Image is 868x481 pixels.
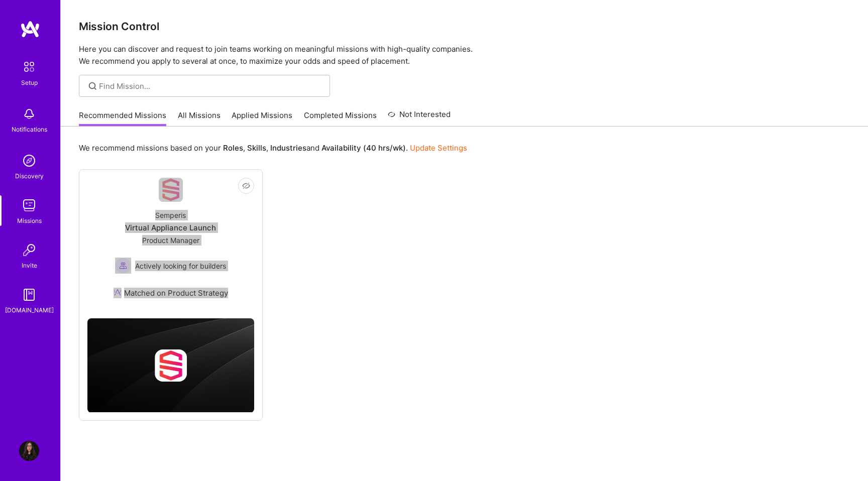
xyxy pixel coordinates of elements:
img: Company logo [155,349,187,382]
b: Availability (40 hrs/wk) [321,143,406,153]
i: icon SearchGrey [87,80,98,92]
a: Completed Missions [304,110,377,127]
a: Update Settings [410,143,467,153]
div: [DOMAIN_NAME] [5,305,54,315]
img: discovery [19,151,39,171]
span: Actively looking for builders [135,261,226,271]
img: Invite [19,240,39,260]
img: logo [20,20,40,38]
div: Virtual Appliance Launch [125,222,216,233]
input: Find Mission... [99,81,322,91]
a: Company LogoSemperisVirtual Appliance LaunchProduct Manager Actively looking for buildersActively... [87,178,254,310]
b: Industries [270,143,306,153]
b: Roles [223,143,243,153]
a: User Avatar [17,441,42,461]
a: Recommended Missions [79,110,166,127]
div: Semperis [155,210,186,220]
div: Matched on Product Strategy [114,288,228,298]
img: bell [19,104,39,124]
a: Applied Missions [232,110,292,127]
span: Product Manager [142,236,199,245]
img: Company Logo [159,178,183,202]
p: We recommend missions based on your , , and . [79,143,467,153]
img: Ateam Purple Icon [114,288,122,296]
a: Not Interested [388,108,451,127]
div: Notifications [12,124,47,135]
img: setup [19,56,40,77]
h3: Mission Control [79,20,850,33]
img: cover [87,318,254,413]
div: Missions [17,215,42,226]
img: User Avatar [19,441,39,461]
img: Actively looking for builders [115,258,131,274]
a: All Missions [178,110,221,127]
div: Setup [21,77,38,88]
b: Skills [247,143,266,153]
div: Discovery [15,171,44,181]
img: guide book [19,285,39,305]
i: icon EyeClosed [242,182,250,190]
p: Here you can discover and request to join teams working on meaningful missions with high-quality ... [79,43,850,67]
img: teamwork [19,195,39,215]
div: Invite [22,260,37,271]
